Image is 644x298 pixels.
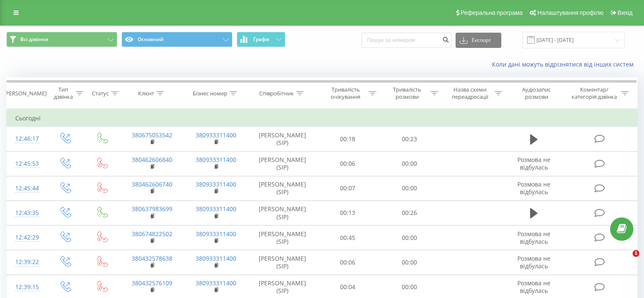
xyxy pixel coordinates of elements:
td: 00:13 [317,201,379,225]
span: Графік [253,36,270,42]
input: Пошук за номером [362,33,451,48]
td: [PERSON_NAME] (SIP) [248,201,317,225]
span: Розмова не відбулась [517,254,550,270]
span: Розмова не відбулась [517,230,550,245]
button: Експорт [456,33,501,48]
span: Розмова не відбулась [517,156,550,171]
td: [PERSON_NAME] (SIP) [248,226,317,250]
a: 380462606840 [132,156,172,164]
td: [PERSON_NAME] (SIP) [248,151,317,176]
td: 00:45 [317,226,379,250]
a: 380674822502 [132,230,172,238]
td: 00:07 [317,176,379,201]
td: 00:06 [317,151,379,176]
span: Розмова не відбулась [517,279,550,295]
span: Вихід [618,9,633,16]
button: Всі дзвінки [6,32,117,47]
a: 380933311400 [196,230,236,238]
a: 380933311400 [196,205,236,213]
button: Основний [122,32,232,47]
a: 380933311400 [196,254,236,262]
div: Тривалість розмови [386,86,428,100]
a: 380675053542 [132,131,172,139]
td: 00:18 [317,127,379,151]
div: [PERSON_NAME] [4,90,47,97]
a: 380462606740 [132,180,172,188]
td: 00:23 [379,127,440,151]
td: [PERSON_NAME] (SIP) [248,127,317,151]
span: Реферальна програма [461,9,523,16]
a: 380637983699 [132,205,172,213]
button: Графік [237,32,285,47]
span: Всі дзвінки [20,36,48,43]
div: Співробітник [259,90,294,97]
iframe: Intercom live chat [615,250,636,270]
div: 12:42:29 [15,229,38,246]
a: 380933311400 [196,180,236,188]
div: Коментар/категорія дзвінка [569,86,619,100]
a: 380933311400 [196,279,236,287]
a: 380933311400 [196,156,236,164]
td: Сьогодні [7,110,638,127]
a: 380933311400 [196,131,236,139]
span: Налаштування профілю [537,9,603,16]
td: 00:00 [379,226,440,250]
td: [PERSON_NAME] (SIP) [248,176,317,201]
div: Тривалість очікування [325,86,367,100]
div: 12:39:22 [15,254,38,270]
a: Коли дані можуть відрізнятися вiд інших систем [492,60,638,68]
div: Аудіозапис розмови [512,86,561,100]
div: Клієнт [138,90,154,97]
td: 00:00 [379,151,440,176]
div: 12:45:53 [15,156,38,172]
span: Розмова не відбулась [517,180,550,196]
div: 12:43:35 [15,205,38,221]
div: 12:39:15 [15,279,38,295]
div: Тип дзвінка [53,86,73,100]
div: Бізнес номер [193,90,227,97]
a: 380432576109 [132,279,172,287]
span: 1 [633,250,639,257]
td: [PERSON_NAME] (SIP) [248,250,317,275]
td: 00:00 [379,250,440,275]
a: 380432578638 [132,254,172,262]
td: 00:26 [379,201,440,225]
div: Назва схеми переадресації [448,86,492,100]
td: 00:00 [379,176,440,201]
td: 00:06 [317,250,379,275]
div: 12:45:44 [15,180,38,197]
div: Статус [92,90,109,97]
div: 12:46:17 [15,131,38,147]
